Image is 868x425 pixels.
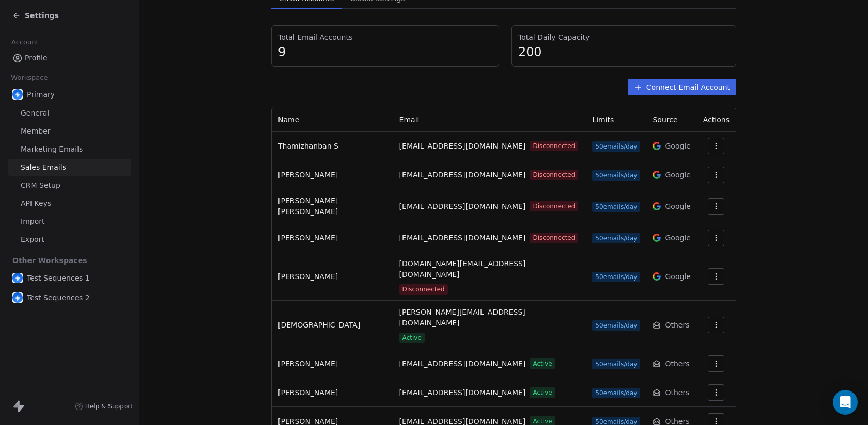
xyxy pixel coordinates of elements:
span: Others [665,320,689,330]
span: 9 [278,44,492,60]
span: Help & Support [85,402,133,411]
span: Disconnected [530,233,578,243]
span: Google [665,201,690,211]
span: Disconnected [399,284,448,295]
span: Source [653,116,677,124]
span: Import [21,216,44,227]
button: Connect Email Account [628,79,736,95]
span: Total Email Accounts [278,32,492,42]
div: Open Intercom Messenger [833,390,858,415]
img: user_01J93QE9VH11XXZQZDP4TWZEES.jpg [12,292,23,303]
span: [PERSON_NAME] [278,234,338,242]
span: Settings [25,10,59,21]
a: Sales Emails [8,159,131,176]
span: Disconnected [530,170,578,180]
a: API Keys [8,195,131,212]
span: [PERSON_NAME] [278,171,338,179]
span: 50 emails/day [592,320,640,331]
span: Name [278,116,299,124]
span: [EMAIL_ADDRESS][DOMAIN_NAME] [399,387,526,398]
a: Marketing Emails [8,141,131,158]
span: [PERSON_NAME] [PERSON_NAME] [278,197,338,216]
span: [EMAIL_ADDRESS][DOMAIN_NAME] [399,141,526,152]
span: 50 emails/day [592,170,640,181]
a: Member [8,123,131,140]
span: Profile [25,53,48,63]
span: 50 emails/day [592,359,640,369]
span: [PERSON_NAME] [278,359,338,368]
a: Export [8,231,131,248]
span: [EMAIL_ADDRESS][DOMAIN_NAME] [399,170,526,181]
span: API Keys [21,198,51,209]
span: Workspace [7,70,52,86]
span: Limits [592,116,614,124]
span: [PERSON_NAME] [278,272,338,281]
span: [PERSON_NAME][EMAIL_ADDRESS][DOMAIN_NAME] [399,307,580,329]
span: Active [530,358,555,369]
span: Marketing Emails [21,144,83,155]
a: CRM Setup [8,177,131,194]
span: 50 emails/day [592,141,640,152]
span: Actions [703,116,730,124]
img: user_01J93QE9VH11XXZQZDP4TWZEES.jpg [12,89,23,100]
span: CRM Setup [21,180,60,191]
span: Others [665,358,689,369]
span: Primary [27,89,55,100]
span: Active [530,387,555,398]
a: General [8,105,131,122]
span: [DOMAIN_NAME][EMAIL_ADDRESS][DOMAIN_NAME] [399,258,580,280]
span: Disconnected [530,201,578,211]
a: Import [8,213,131,230]
span: Active [399,333,425,343]
span: 50 emails/day [592,233,640,243]
span: [PERSON_NAME] [278,388,338,397]
span: Member [21,126,51,137]
span: Test Sequences 2 [27,292,90,303]
span: 50 emails/day [592,202,640,212]
span: Total Daily Capacity [518,32,730,42]
span: 50 emails/day [592,272,640,282]
span: Sales Emails [21,162,66,173]
span: General [21,108,49,119]
span: [EMAIL_ADDRESS][DOMAIN_NAME] [399,233,526,243]
span: Google [665,271,690,282]
span: Other Workspaces [8,252,91,269]
span: [DEMOGRAPHIC_DATA] [278,321,360,329]
span: Others [665,387,689,398]
span: Email [399,116,420,124]
span: Test Sequences 1 [27,273,90,283]
span: Export [21,234,44,245]
span: Google [665,233,690,243]
span: [EMAIL_ADDRESS][DOMAIN_NAME] [399,201,526,212]
a: Help & Support [75,402,133,411]
span: 50 emails/day [592,388,640,398]
span: 200 [518,44,730,60]
a: Profile [8,50,131,67]
span: Account [7,35,43,50]
span: Thamizhanban S [278,142,338,150]
span: Disconnected [530,141,578,151]
span: Google [665,141,690,151]
a: Settings [12,10,59,21]
span: [EMAIL_ADDRESS][DOMAIN_NAME] [399,358,526,369]
img: user_01J93QE9VH11XXZQZDP4TWZEES.jpg [12,273,23,283]
span: Google [665,170,690,180]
